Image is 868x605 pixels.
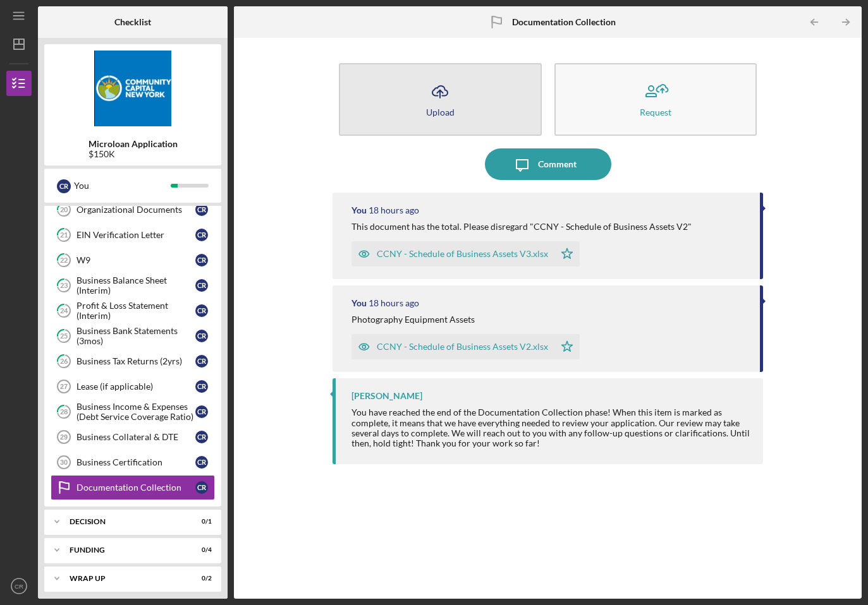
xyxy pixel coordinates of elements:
[351,205,367,215] div: You
[195,405,208,418] div: C R
[76,381,195,392] div: Lease (if applicable)
[195,456,208,469] div: C R
[195,481,208,494] div: C R
[51,298,215,323] a: 24Profit & Loss Statement (Interim)CR
[195,304,208,317] div: C R
[189,575,212,582] div: 0 / 2
[51,323,215,349] a: 25Business Bank Statements (3mos)CR
[60,307,68,315] tspan: 24
[351,298,367,308] div: You
[70,546,180,554] div: Funding
[60,458,68,466] tspan: 30
[51,450,215,475] a: 30Business CertificationCR
[76,432,195,442] div: Business Collateral & DTE
[554,63,757,136] button: Request
[51,374,215,399] a: 27Lease (if applicable)CR
[51,424,215,450] a: 29Business Collateral & DTECR
[60,408,68,416] tspan: 28
[195,203,208,216] div: C R
[6,573,32,599] button: CR
[195,279,208,292] div: C R
[195,355,208,368] div: C R
[351,407,750,448] div: You have reached the end of the Documentation Collection phase! When this item is marked as compl...
[57,179,71,193] div: C R
[60,231,68,239] tspan: 21
[195,229,208,241] div: C R
[195,431,208,443] div: C R
[114,17,151,27] b: Checklist
[369,298,419,308] time: 2025-08-12 20:30
[76,457,195,467] div: Business Certification
[76,356,195,366] div: Business Tax Returns (2yrs)
[44,51,221,126] img: Product logo
[76,205,195,215] div: Organizational Documents
[339,63,542,136] button: Upload
[70,518,180,525] div: Decision
[351,314,475,325] div: Photography Equipment Assets
[377,249,548,259] div: CCNY - Schedule of Business Assets V3.xlsx
[60,357,68,366] tspan: 26
[76,326,195,346] div: Business Bank Statements (3mos)
[60,332,68,340] tspan: 25
[76,482,195,493] div: Documentation Collection
[51,349,215,374] a: 26Business Tax Returns (2yrs)CR
[89,139,178,149] b: Microloan Application
[51,197,215,222] a: 20Organizational DocumentsCR
[351,241,580,267] button: CCNY - Schedule of Business Assets V3.xlsx
[51,273,215,298] a: 23Business Balance Sheet (Interim)CR
[51,475,215,500] a: Documentation CollectionCR
[189,546,212,554] div: 0 / 4
[189,518,212,525] div: 0 / 1
[351,222,692,232] div: This document has the total. Please disregard "CCNY - Schedule of Business Assets V2"
[51,248,215,273] a: 22W9CR
[76,230,195,240] div: EIN Verification Letter
[60,256,68,265] tspan: 22
[195,330,208,342] div: C R
[426,107,455,117] div: Upload
[369,205,419,215] time: 2025-08-12 20:33
[351,391,422,401] div: [PERSON_NAME]
[60,206,68,214] tspan: 20
[60,383,68,390] tspan: 27
[485,148,611,180] button: Comment
[538,148,577,180] div: Comment
[76,255,195,265] div: W9
[640,107,671,117] div: Request
[351,334,580,359] button: CCNY - Schedule of Business Assets V2.xlsx
[51,222,215,248] a: 21EIN Verification LetterCR
[15,583,23,590] text: CR
[89,149,178,159] div: $150K
[76,402,195,422] div: Business Income & Expenses (Debt Service Coverage Ratio)
[76,301,195,321] div: Profit & Loss Statement (Interim)
[60,433,68,441] tspan: 29
[377,342,548,352] div: CCNY - Schedule of Business Assets V2.xlsx
[70,575,180,582] div: Wrap up
[60,282,68,290] tspan: 23
[74,175,171,196] div: You
[512,17,616,27] b: Documentation Collection
[195,380,208,393] div: C R
[76,275,195,296] div: Business Balance Sheet (Interim)
[51,399,215,424] a: 28Business Income & Expenses (Debt Service Coverage Ratio)CR
[195,254,208,267] div: C R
